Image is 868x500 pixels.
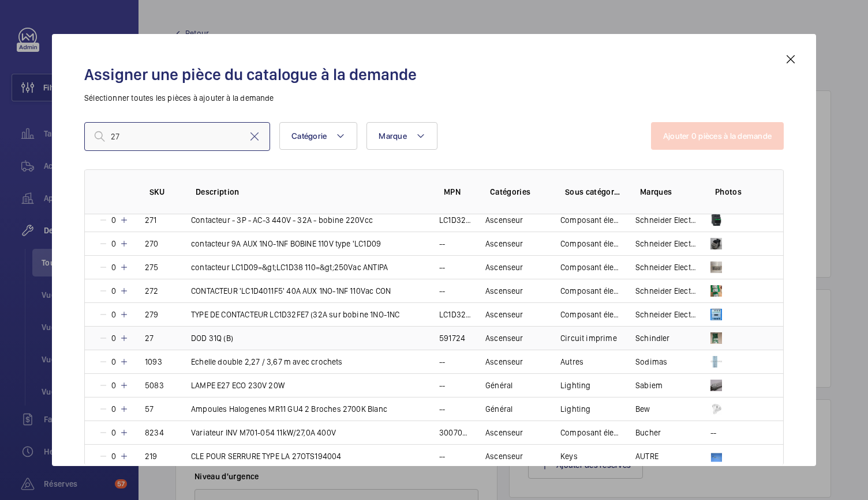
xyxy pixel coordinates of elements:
[84,92,784,104] p: Sélectionner toutes les pièces à ajouter à la demande
[710,427,716,438] p: --
[145,238,159,249] p: 270
[191,285,391,297] p: CONTACTEUR 'LC1D4011F5' 40A AUX 1NO-1NF 110Vac CON
[710,403,722,415] img: dG02o-muZrhg2WOnGQW6MWkjILNaMBUOmy8Q-IMx9yTwm-CS.png
[145,403,154,415] p: 57
[291,131,327,141] span: Catégorie
[565,186,622,198] p: Sous catégories
[635,214,697,226] p: Schneider Electric
[560,356,583,368] p: Autres
[108,356,119,368] p: 0
[560,332,617,344] p: Circuit imprime
[191,450,342,462] p: CLE POUR SERRURE TYPE LA 27OTS194004
[485,214,523,226] p: Ascenseur
[379,131,407,141] span: Marque
[710,238,722,249] img: OzgV2Ln60SmxdfkIBUX2Pi10ZSof3zqm4yi7igStBm9SelUj.png
[191,380,285,391] p: LAMPE E27 ECO 230V 20W
[635,427,661,438] p: Bucher
[439,380,445,391] p: --
[485,309,523,320] p: Ascenseur
[635,403,650,415] p: Bew
[715,186,760,198] p: Photos
[485,403,512,415] p: Général
[108,380,119,391] p: 0
[439,285,445,297] p: --
[560,214,622,226] p: Composant électrique
[145,380,164,391] p: 5083
[108,214,119,226] p: 0
[485,238,523,249] p: Ascenseur
[635,450,659,462] p: AUTRE
[145,356,162,368] p: 1093
[279,122,357,150] button: Catégorie
[710,356,722,368] img: 9tZe4Q-AMecT_jD6DDZ2lzM7uX7E265ZI8u3FP6SAPHfF2De.png
[108,427,119,438] p: 0
[490,186,547,198] p: Catégories
[439,309,472,320] p: LC1D32FE7
[635,285,697,297] p: Schneider Electric
[84,64,784,85] h2: Assigner une pièce du catalogue à la demande
[560,380,590,391] p: Lighting
[635,356,667,368] p: Sodimas
[485,356,523,368] p: Ascenseur
[191,238,381,249] p: contacteur 9A AUX 1NO-1NF BOBINE 110V type 'LC1D09
[710,380,722,391] img: Nf1G_7jeu6AcBBFxe9S2KHb7DC-_5sepi1opEuuovaLgfUow.jpeg
[439,356,445,368] p: --
[439,332,465,344] p: 591724
[560,262,622,273] p: Composant électrique
[560,450,578,462] p: Keys
[635,262,697,273] p: Schneider Electric
[439,262,445,273] p: --
[710,332,722,344] img: dTHdUGKxM2yniz5mZDqqOTCdPeqoasytwJb53DXF3co6h-44.jpeg
[196,186,425,198] p: Description
[191,309,399,320] p: TYPE DE CONTACTEUR LC1D32FE7 (32A sur bobine 1NO-1NC
[635,238,697,249] p: Schneider Electric
[145,427,164,438] p: 8234
[485,285,523,297] p: Ascenseur
[560,238,622,249] p: Composant électrique
[710,285,722,297] img: PJBplEa5JoE-2P8NKSnAQgiWE-pOXO0cO1LUVJgxx0zZuon2.jpeg
[635,332,670,344] p: Schindler
[366,122,437,150] button: Marque
[108,450,119,462] p: 0
[191,403,387,415] p: Ampoules Halogenes MR11 GU4 2 Broches 2700K Blanc
[710,262,722,273] img: yXmeLspLyar8K3aTWBD-pHO1Zxkd3A3gK8MBD08AbhMmq2h-.jpeg
[191,356,343,368] p: Echelle double 2,27 / 3,67 m avec crochets
[439,403,445,415] p: --
[560,403,590,415] p: Lighting
[84,122,270,151] input: Find a part
[191,262,388,273] p: contacteur LC1D09=&gt;LC1D38 110=&gt;250Vac ANTIPA
[108,285,119,297] p: 0
[710,214,722,226] img: WZRN08XvxICkUqD3a7yOBAM-0deZ-gTtdDwl3whgkBz4nBj-.png
[108,238,119,249] p: 0
[635,380,663,391] p: Sabiem
[149,186,177,198] p: SKU
[439,238,445,249] p: --
[635,309,697,320] p: Schneider Electric
[640,186,697,198] p: Marques
[485,450,523,462] p: Ascenseur
[191,332,233,344] p: DOD 31Q (B)
[108,309,119,320] p: 0
[560,285,622,297] p: Composant électrique
[439,214,472,226] p: LC1D32MD
[108,262,119,273] p: 0
[191,427,336,438] p: Variateur INV M701-054 11kW/27,0A 400V
[145,214,157,226] p: 271
[191,214,373,226] p: Contacteur - 3P - AC-3 440V - 32A - bobine 220Vcc
[145,285,159,297] p: 272
[710,309,722,320] img: S3TGerpyC3gSwkJA19PF3AWG8dQ_gelWdl7a1FZA5hHa9wbR.png
[145,332,154,344] p: 27
[108,403,119,415] p: 0
[145,450,158,462] p: 219
[439,427,472,438] p: 3007022030
[560,309,622,320] p: Composant électrique
[444,186,472,198] p: MPN
[560,427,622,438] p: Composant électrique
[145,262,159,273] p: 275
[485,262,523,273] p: Ascenseur
[485,427,523,438] p: Ascenseur
[439,450,445,462] p: --
[651,122,784,150] button: Ajouter 0 pièces à la demande
[485,380,512,391] p: Général
[710,450,722,462] img: DbmSFQsYKB_kbk2CGhHE2i9Lp6vA00hKtIpFsgwJCvxS5dcF.png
